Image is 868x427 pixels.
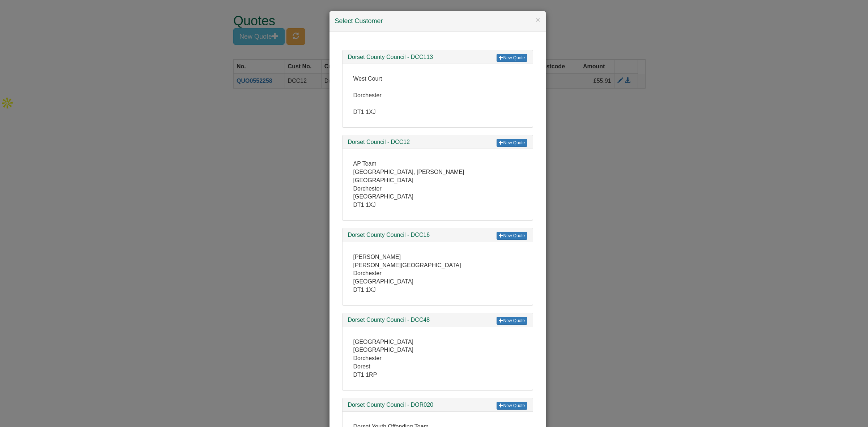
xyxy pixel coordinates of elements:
[353,92,382,98] span: Dorchester
[335,17,540,26] h4: Select Customer
[353,185,382,192] span: Dorchester
[353,202,376,208] span: DT1 1XJ
[353,355,382,361] span: Dorchester
[497,139,527,147] a: New Quote
[353,254,401,260] span: [PERSON_NAME]
[353,169,464,183] span: [GEOGRAPHIC_DATA], [PERSON_NAME][GEOGRAPHIC_DATA]
[497,54,527,62] a: New Quote
[348,317,527,323] h3: Dorset County Council - DCC48
[497,232,527,240] a: New Quote
[497,402,527,410] a: New Quote
[348,139,527,145] h3: Dorset Council - DCC12
[353,363,370,370] span: Dorest
[353,278,414,285] span: [GEOGRAPHIC_DATA]
[353,76,382,82] span: West Court
[353,347,414,353] span: [GEOGRAPHIC_DATA]
[353,193,414,200] span: [GEOGRAPHIC_DATA]
[348,54,527,60] h3: Dorset County Council - DCC113
[497,317,527,325] a: New Quote
[353,287,376,293] span: DT1 1XJ
[353,161,376,167] span: AP Team
[353,109,376,115] span: DT1 1XJ
[536,16,540,24] button: ×
[353,270,382,276] span: Dorchester
[353,372,377,378] span: DT1 1RP
[353,262,461,268] span: [PERSON_NAME][GEOGRAPHIC_DATA]
[353,339,414,345] span: [GEOGRAPHIC_DATA]
[348,402,527,408] h3: Dorset County Council - DOR020
[348,232,527,238] h3: Dorset County Council - DCC16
